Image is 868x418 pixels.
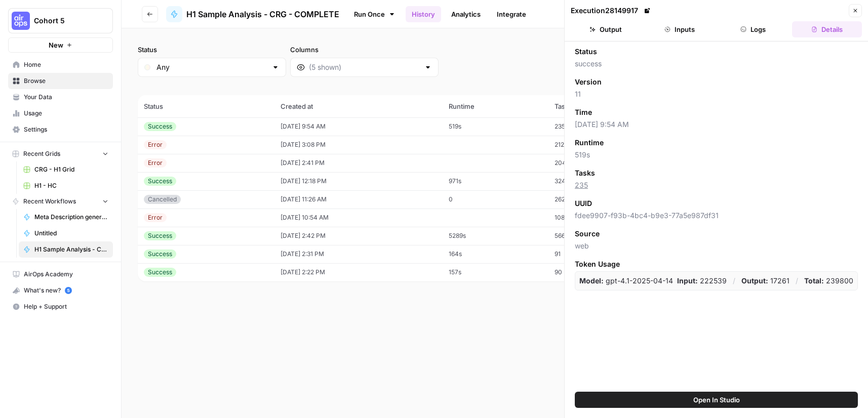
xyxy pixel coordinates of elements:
div: Error [144,158,167,168]
td: [DATE] 2:22 PM [274,263,443,281]
th: Runtime [443,95,548,117]
button: Output [571,21,641,37]
td: 204 [548,154,632,172]
strong: Input: [677,276,698,285]
span: Home [24,60,108,69]
span: H1 Sample Analysis - CRG - COMPLETE [186,8,339,20]
span: Version [575,77,602,87]
a: Untitled [19,225,113,241]
strong: Output: [741,276,768,285]
span: H1 - HC [34,181,108,190]
input: Any [156,62,267,72]
p: gpt-4.1-2025-04-14 [579,276,673,286]
span: New [49,40,63,50]
a: Home [8,57,113,73]
span: CRG - H1 Grid [34,165,108,174]
span: success [575,59,858,69]
td: 262 [548,190,632,208]
button: Open In Studio [575,392,858,408]
p: / [733,276,735,286]
div: Success [144,268,176,277]
span: (9 records) [138,77,852,95]
button: Inputs [645,21,715,37]
button: Workspace: Cohort 5 [8,8,113,33]
button: Details [792,21,862,37]
td: [DATE] 2:31 PM [274,245,443,263]
a: Run Once [347,6,402,23]
a: Usage [8,105,113,121]
span: Settings [24,125,108,134]
td: 0 [443,190,548,208]
div: Error [144,140,167,149]
a: AirOps Academy [8,266,113,282]
div: Success [144,231,176,240]
a: H1 Sample Analysis - CRG - COMPLETE [166,6,339,22]
span: Untitled [34,229,108,238]
span: Source [575,229,600,239]
a: 5 [65,287,72,294]
td: 157s [443,263,548,281]
td: 212 [548,136,632,154]
p: 17261 [741,276,790,286]
span: H1 Sample Analysis - CRG - COMPLETE [34,245,108,254]
span: Token Usage [575,259,858,269]
div: Cancelled [144,195,181,204]
td: 235 [548,117,632,136]
span: Cohort 5 [34,16,95,26]
span: UUID [575,198,592,208]
td: 90 [548,263,632,281]
p: / [796,276,798,286]
span: Help + Support [24,302,108,311]
td: 91 [548,245,632,263]
strong: Total: [804,276,824,285]
button: New [8,37,113,53]
span: fdee9907-f93b-4bc4-b9e3-77a5e987df31 [575,211,858,221]
td: [DATE] 3:08 PM [274,136,443,154]
td: [DATE] 12:18 PM [274,172,443,190]
th: Created at [274,95,443,117]
button: Help + Support [8,299,113,315]
td: 1086 [548,208,632,227]
a: Meta Description generator (CRG) [19,209,113,225]
button: What's new? 5 [8,282,113,299]
a: 235 [575,181,588,189]
td: 519s [443,117,548,136]
span: 519s [575,150,858,160]
span: Recent Workflows [23,197,76,206]
td: [DATE] 9:54 AM [274,117,443,136]
span: Your Data [24,93,108,102]
button: Logs [719,21,788,37]
span: AirOps Academy [24,270,108,279]
button: Recent Grids [8,146,113,161]
strong: Model: [579,276,604,285]
th: Tasks [548,95,632,117]
span: Browse [24,76,108,86]
a: H1 - HC [19,178,113,194]
p: 222539 [677,276,727,286]
span: Open In Studio [693,395,740,405]
td: 566 [548,227,632,245]
text: 5 [67,288,69,293]
div: Success [144,177,176,186]
div: Success [144,249,176,259]
td: [DATE] 2:42 PM [274,227,443,245]
td: 164s [443,245,548,263]
label: Status [138,45,286,55]
input: (5 shown) [309,62,420,72]
a: Integrate [491,6,532,22]
div: Error [144,213,167,222]
p: 239800 [804,276,853,286]
td: 971s [443,172,548,190]
span: 11 [575,89,858,99]
span: web [575,241,858,251]
td: [DATE] 2:41 PM [274,154,443,172]
img: Cohort 5 Logo [12,12,30,30]
button: Recent Workflows [8,194,113,209]
span: Runtime [575,138,604,148]
span: Usage [24,109,108,118]
div: Execution 28149917 [571,6,652,16]
td: [DATE] 11:26 AM [274,190,443,208]
th: Status [138,95,274,117]
a: History [406,6,441,22]
a: Analytics [445,6,487,22]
